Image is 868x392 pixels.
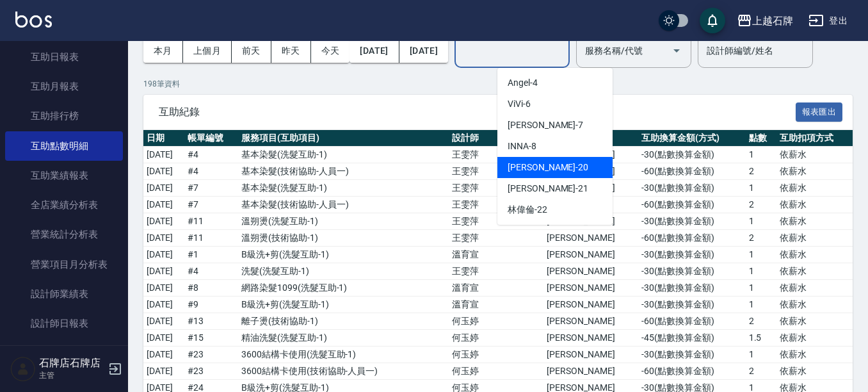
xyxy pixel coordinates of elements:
td: [DATE] [143,263,184,280]
td: # 23 [184,347,238,363]
a: 營業項目月分析表 [5,250,123,279]
td: 王雯萍 [449,163,543,180]
td: 依薪水 [776,180,853,197]
button: 昨天 [271,39,311,63]
td: 依薪水 [776,297,853,313]
th: 設計師 [449,130,543,147]
td: # 11 [184,213,238,230]
th: 帳單編號 [184,130,238,147]
td: # 9 [184,297,238,313]
td: 王雯萍 [449,197,543,213]
td: -30 ( 點數換算金額 ) [638,263,745,280]
td: 網路染髮1099 ( 洗髮互助-1 ) [238,280,449,297]
a: 互助月報表 [5,72,123,101]
p: 198 筆資料 [143,78,853,90]
td: [DATE] [143,180,184,197]
button: 上越石牌 [732,8,798,34]
td: [PERSON_NAME] [543,330,638,347]
td: 何玉婷 [449,313,543,330]
td: 溫育宣 [449,280,543,297]
button: [DATE] [350,39,399,63]
th: 服務項目(互助項目) [238,130,449,147]
td: [PERSON_NAME] [543,247,638,263]
td: -30 ( 點數換算金額 ) [638,247,745,263]
td: 溫朔燙 ( 技術協助-1 ) [238,230,449,247]
td: [DATE] [143,163,184,180]
td: 1 [746,247,776,263]
td: 依薪水 [776,330,853,347]
button: save [700,8,725,33]
a: 互助點數明細 [5,131,123,161]
td: [PERSON_NAME] [543,280,638,297]
td: # 13 [184,313,238,330]
span: 靜美 -23 [508,224,538,238]
td: -30 ( 點數換算金額 ) [638,280,745,297]
td: 精油洗髮 ( 洗髮互助-1 ) [238,330,449,347]
td: 依薪水 [776,230,853,247]
td: [DATE] [143,330,184,347]
td: [PERSON_NAME] [543,313,638,330]
img: Person [10,356,36,382]
td: -30 ( 點數換算金額 ) [638,180,745,197]
td: 1 [746,297,776,313]
a: 設計師日報表 [5,309,123,338]
td: # 4 [184,263,238,280]
td: 1 [746,213,776,230]
span: [PERSON_NAME] -20 [508,161,588,174]
td: 依薪水 [776,347,853,363]
td: [PERSON_NAME] [543,263,638,280]
td: 2 [746,197,776,213]
td: # 1 [184,247,238,263]
th: 互助扣項方式 [776,130,853,147]
td: 依薪水 [776,197,853,213]
td: 離子燙 ( 技術協助-1 ) [238,313,449,330]
button: 上個月 [183,39,232,63]
td: 王雯萍 [449,147,543,163]
td: [DATE] [143,347,184,363]
button: 報表匯出 [796,102,843,122]
td: [DATE] [143,280,184,297]
td: [DATE] [143,247,184,263]
td: 基本染髮 ( 技術協助-人員一 ) [238,197,449,213]
td: 1 [746,263,776,280]
button: Open [666,40,687,61]
td: [PERSON_NAME] [543,363,638,380]
p: 主管 [39,370,104,381]
button: 今天 [311,39,350,63]
td: 王雯萍 [449,213,543,230]
span: 互助紀錄 [159,106,796,118]
button: [DATE] [399,39,448,63]
td: 依薪水 [776,163,853,180]
div: 上越石牌 [752,13,793,29]
td: [DATE] [143,297,184,313]
td: [DATE] [143,230,184,247]
td: 基本染髮 ( 技術協助-人員一 ) [238,163,449,180]
button: 前天 [232,39,271,63]
td: [PERSON_NAME] [543,347,638,363]
td: # 11 [184,230,238,247]
span: ViVi -6 [508,97,531,111]
th: 日期 [143,130,184,147]
td: 王雯萍 [449,180,543,197]
a: 營業統計分析表 [5,220,123,249]
td: [PERSON_NAME] [543,230,638,247]
a: 互助排行榜 [5,101,123,131]
td: [DATE] [143,197,184,213]
td: [PERSON_NAME] [543,297,638,313]
td: # 23 [184,363,238,380]
td: # 7 [184,197,238,213]
td: 1.5 [746,330,776,347]
td: 洗髮 ( 洗髮互助-1 ) [238,263,449,280]
td: 何玉婷 [449,363,543,380]
span: [PERSON_NAME] -7 [508,118,583,132]
td: 1 [746,180,776,197]
button: 本月 [143,39,183,63]
td: 1 [746,147,776,163]
td: -30 ( 點數換算金額 ) [638,297,745,313]
td: 王雯萍 [449,230,543,247]
td: 王雯萍 [449,263,543,280]
td: 溫朔燙 ( 洗髮互助-1 ) [238,213,449,230]
a: 互助業績報表 [5,161,123,190]
td: 依薪水 [776,213,853,230]
td: 3600結構卡使用 ( 技術協助-人員一 ) [238,363,449,380]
